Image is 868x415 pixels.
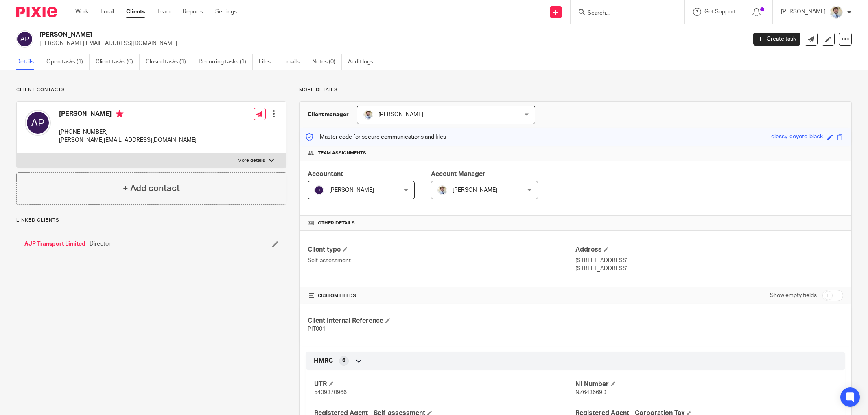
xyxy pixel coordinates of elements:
[59,136,197,144] p: [PERSON_NAME][EMAIL_ADDRESS][DOMAIN_NAME]
[308,317,575,325] h4: Client Internal Reference
[96,54,140,70] a: Client tasks (0)
[146,54,192,70] a: Closed tasks (1)
[314,390,347,395] span: 5409370966
[259,54,277,70] a: Files
[575,256,843,265] p: [STREET_ADDRESS]
[39,30,601,39] h2: [PERSON_NAME]
[283,54,306,70] a: Emails
[308,256,575,265] p: Self-assessment
[157,8,171,16] a: Team
[770,291,817,300] label: Show empty fields
[314,185,324,195] img: svg%3E
[16,54,40,70] a: Details
[299,87,852,93] p: More details
[39,39,741,48] p: [PERSON_NAME][EMAIL_ADDRESS][DOMAIN_NAME]
[308,111,349,119] h3: Client manager
[318,220,355,226] span: Other details
[575,265,843,273] p: [STREET_ADDRESS]
[123,182,180,195] h4: + Add contact
[308,246,575,254] h4: Client type
[453,187,497,193] span: [PERSON_NAME]
[437,185,447,195] img: 1693835698283.jfif
[781,8,826,16] p: [PERSON_NAME]
[16,217,286,224] p: Linked clients
[116,110,124,118] i: Primary
[342,356,345,365] span: 6
[308,326,326,332] span: PIT001
[753,33,800,46] a: Create task
[314,380,575,389] h4: UTR
[183,8,203,16] a: Reports
[830,6,843,19] img: 1693835698283.jfif
[308,171,343,177] span: Accountant
[24,240,85,248] a: AJP Transport Limited
[312,54,342,70] a: Notes (0)
[16,7,57,17] img: Pixie
[238,157,265,164] p: More details
[587,10,660,17] input: Search
[101,8,114,16] a: Email
[329,187,374,193] span: [PERSON_NAME]
[306,133,446,141] p: Master code for secure communications and files
[59,128,197,136] p: [PHONE_NUMBER]
[318,150,366,156] span: Team assignments
[46,54,90,70] a: Open tasks (1)
[431,171,485,177] span: Account Manager
[215,8,237,16] a: Settings
[75,8,88,16] a: Work
[771,133,823,142] div: glossy-coyote-black
[25,110,51,136] img: svg%3E
[363,110,373,120] img: 1693835698283.jfif
[575,390,606,395] span: NZ643669D
[16,30,33,48] img: svg%3E
[704,9,736,15] span: Get Support
[575,380,837,389] h4: NI Number
[378,112,423,117] span: [PERSON_NAME]
[575,246,843,254] h4: Address
[308,293,575,299] h4: CUSTOM FIELDS
[126,8,145,16] a: Clients
[90,240,111,248] span: Director
[199,54,253,70] a: Recurring tasks (1)
[59,110,197,120] h4: [PERSON_NAME]
[16,87,286,93] p: Client contacts
[314,356,333,365] span: HMRC
[348,54,379,70] a: Audit logs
